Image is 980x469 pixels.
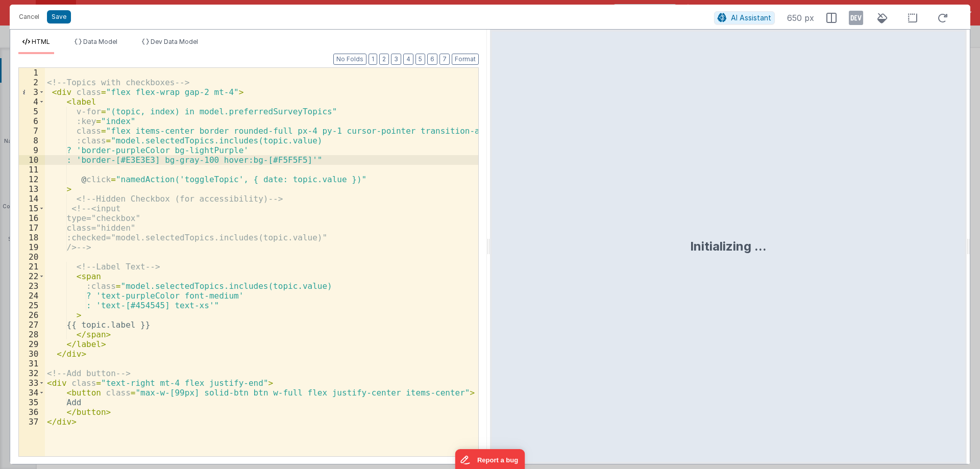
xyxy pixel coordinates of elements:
[379,54,389,65] button: 2
[19,310,45,320] div: 26
[19,194,45,204] div: 14
[19,116,45,126] div: 6
[19,368,45,378] div: 32
[19,87,45,97] div: 3
[19,204,45,213] div: 15
[19,262,45,271] div: 21
[439,54,450,65] button: 7
[333,54,366,65] button: No Folds
[731,13,771,22] span: AI Assistant
[19,184,45,194] div: 13
[19,107,45,116] div: 5
[19,68,45,78] div: 1
[19,378,45,388] div: 33
[19,320,45,330] div: 27
[787,12,814,24] span: 650 px
[19,213,45,223] div: 16
[19,398,45,407] div: 35
[19,136,45,145] div: 8
[47,10,71,23] button: Save
[19,78,45,87] div: 2
[19,339,45,349] div: 29
[19,271,45,281] div: 22
[391,54,401,65] button: 3
[19,126,45,136] div: 7
[32,38,50,45] span: HTML
[19,175,45,184] div: 12
[19,301,45,310] div: 25
[19,155,45,165] div: 10
[14,10,44,24] button: Cancel
[427,54,437,65] button: 6
[19,97,45,107] div: 4
[19,359,45,368] div: 31
[19,330,45,339] div: 28
[403,54,413,65] button: 4
[19,388,45,398] div: 34
[415,54,425,65] button: 5
[369,54,377,65] button: 1
[19,145,45,155] div: 9
[151,38,198,45] span: Dev Data Model
[19,407,45,417] div: 36
[83,38,117,45] span: Data Model
[19,233,45,242] div: 18
[452,54,479,65] button: Format
[714,11,775,24] button: AI Assistant
[19,417,45,427] div: 37
[19,242,45,252] div: 19
[19,281,45,291] div: 23
[19,252,45,262] div: 20
[19,291,45,301] div: 24
[19,349,45,359] div: 30
[19,165,45,175] div: 11
[690,238,767,255] div: Initializing ...
[19,223,45,233] div: 17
